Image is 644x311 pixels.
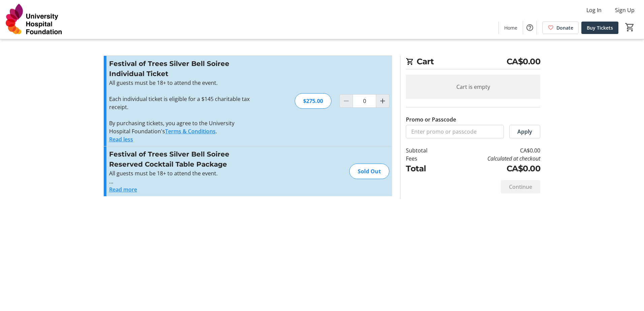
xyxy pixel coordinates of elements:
div: Sold Out [349,164,389,179]
button: Cart [624,21,636,33]
button: Apply [509,125,540,138]
span: Home [504,24,517,31]
a: Buy Tickets [581,22,618,34]
td: CA$0.00 [445,163,540,175]
p: Each individual ticket is eligible for a $145 charitable tax receipt. [109,95,256,111]
a: Terms & Conditions [165,128,216,135]
h3: Festival of Trees Silver Bell Soiree Reserved Cocktail Table Package [109,149,256,169]
a: Home [499,22,523,34]
td: Fees [406,154,445,163]
div: $275.00 [295,93,331,109]
button: Increment by one [376,95,389,107]
button: Sign Up [610,5,640,15]
input: Festival of Trees Silver Bell Soiree Individual Ticket Quantity [353,94,376,108]
span: Donate [556,24,573,31]
p: By purchasing tickets, you agree to the University Hospital Foundation's . [109,119,256,135]
label: Promo or Passcode [406,115,456,124]
p: All guests must be 18+ to attend the event. [109,169,256,177]
input: Enter promo or passcode [406,125,504,138]
span: Log In [586,6,602,14]
button: Log In [581,5,607,15]
span: Buy Tickets [587,24,613,31]
div: Cart is empty [406,75,540,99]
span: CA$0.00 [507,56,541,68]
td: CA$0.00 [445,146,540,154]
button: Read more [109,185,137,194]
td: Subtotal [406,146,445,154]
h2: Cart [406,56,540,69]
h3: Festival of Trees Silver Bell Soiree Individual Ticket [109,59,256,79]
td: Total [406,163,445,175]
button: Help [523,21,537,34]
span: Apply [517,128,532,136]
a: Donate [542,22,579,34]
img: University Hospital Foundation's Logo [4,3,64,36]
p: All guests must be 18+ to attend the event. [109,79,256,87]
button: Read less [109,135,133,143]
span: Sign Up [615,6,635,14]
td: Calculated at checkout [445,154,540,163]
